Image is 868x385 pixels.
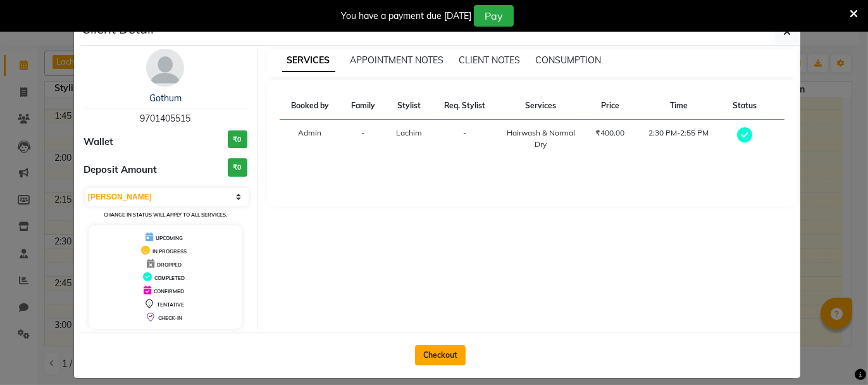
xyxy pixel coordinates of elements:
span: UPCOMING [156,235,183,241]
span: IN PROGRESS [152,248,187,255]
div: You have a payment due [DATE] [341,9,471,23]
td: - [340,120,385,158]
h3: ₹0 [228,130,247,149]
td: - [433,120,497,158]
th: Booked by [280,92,341,120]
img: avatar [146,49,184,87]
button: Pay [474,5,514,27]
span: TENTATIVE [157,301,184,308]
th: Req. Stylist [433,92,497,120]
span: Lachim [396,128,422,137]
a: Gothum [149,92,182,104]
button: Checkout [415,345,466,365]
span: Deposit Amount [84,163,157,177]
span: CONFIRMED [154,288,184,294]
span: Wallet [84,135,113,149]
span: SERVICES [282,49,335,72]
th: Price [585,92,635,120]
span: CLIENT NOTES [459,54,521,66]
span: DROPPED [157,262,182,268]
span: APPOINTMENT NOTES [350,54,444,66]
span: 9701405515 [140,113,190,124]
h3: ₹0 [228,158,247,177]
span: CONSUMPTION [536,54,602,66]
td: 2:30 PM-2:55 PM [635,120,722,158]
td: Admin [280,120,341,158]
th: Stylist [385,92,433,120]
th: Family [340,92,385,120]
div: ₹400.00 [592,127,628,139]
th: Status [722,92,767,120]
div: Hairwash & Normal Dry [505,127,577,150]
th: Services [497,92,585,120]
small: Change in status will apply to all services. [104,211,227,218]
th: Time [635,92,722,120]
span: CHECK-IN [158,315,182,321]
span: COMPLETED [154,275,185,281]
